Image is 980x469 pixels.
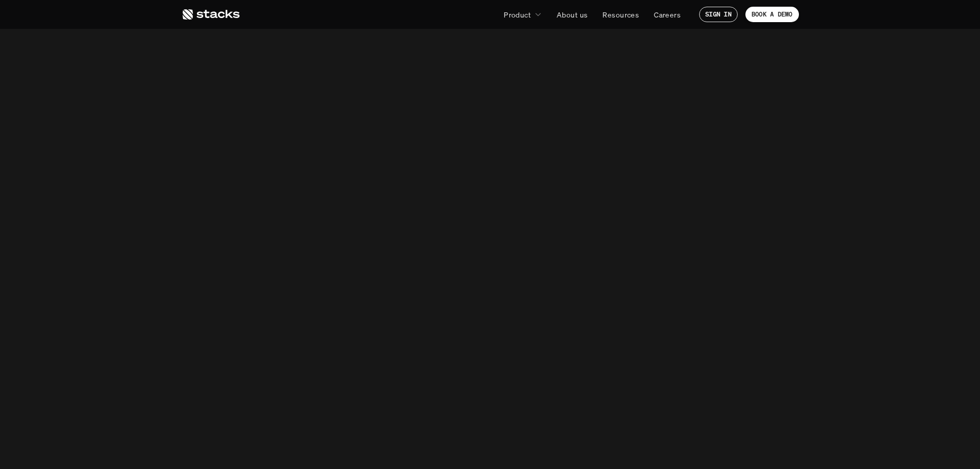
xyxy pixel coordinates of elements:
p: SIGN IN [705,11,732,18]
a: SIGN IN [699,7,738,22]
a: About us [550,5,594,24]
p: Product [504,9,531,20]
p: Careers [654,9,681,20]
a: Careers [648,5,687,24]
p: BOOK A DEMO [752,11,793,18]
p: Resources [602,9,639,20]
p: About us [557,9,587,20]
a: BOOK A DEMO [745,7,799,22]
a: Resources [596,5,645,24]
